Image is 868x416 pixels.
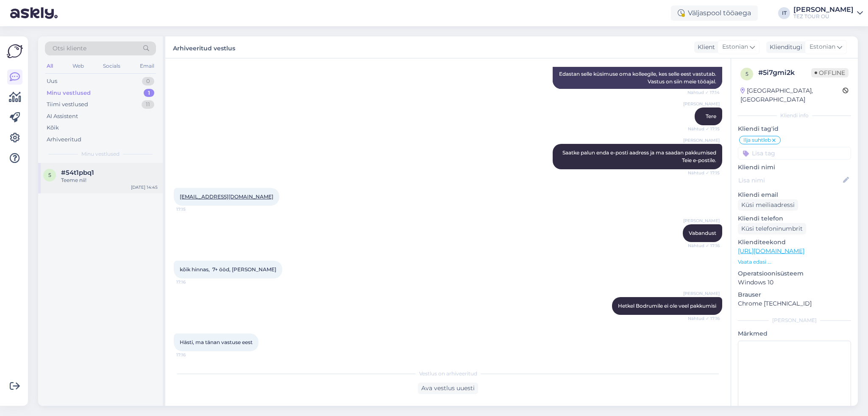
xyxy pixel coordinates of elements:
[793,6,854,13] div: [PERSON_NAME]
[738,214,851,223] p: Kliendi telefon
[142,77,154,85] div: 0
[138,61,156,72] div: Email
[688,170,720,176] span: Nähtud ✓ 17:15
[180,193,273,200] a: [EMAIL_ADDRESS][DOMAIN_NAME]
[688,242,720,249] span: Nähtud ✓ 17:16
[81,150,120,158] span: Minu vestlused
[688,126,720,132] span: Nähtud ✓ 17:15
[47,77,57,85] div: Uus
[738,238,851,247] p: Klienditeekond
[683,101,720,107] span: [PERSON_NAME]
[53,44,86,53] span: Otsi kliente
[738,269,851,278] p: Operatsioonisüsteem
[738,124,851,133] p: Kliendi tag'id
[144,89,154,97] div: 1
[180,339,253,345] span: Hästi, ma tänan vastuse eest
[689,230,716,236] span: Vabandust
[61,176,158,184] div: Teeme nii!
[738,163,851,172] p: Kliendi nimi
[810,42,835,52] span: Estonian
[180,266,276,273] span: kõik hinnas, 7+ ööd, [PERSON_NAME]
[738,299,851,308] p: Chrome [TECHNICAL_ID]
[706,113,716,119] span: Tere
[722,42,748,52] span: Estonian
[671,6,758,21] div: Väljaspool tööaega
[793,6,863,20] a: [PERSON_NAME]TEZ TOUR OÜ
[176,206,208,212] span: 17:15
[738,247,804,255] a: [URL][DOMAIN_NAME]
[738,258,851,266] p: Vaata edasi ...
[688,315,720,322] span: Nähtud ✓ 17:16
[738,190,851,199] p: Kliendi email
[176,279,208,285] span: 17:16
[47,135,81,144] div: Arhiveeritud
[743,138,771,143] span: Ilja suhtleb
[738,112,851,119] div: Kliendi info
[746,71,748,77] span: 5
[47,124,59,132] div: Kõik
[418,383,478,394] div: Ava vestlus uuesti
[758,68,811,78] div: # 5i7gmi2k
[47,112,78,121] div: AI Assistent
[738,147,851,160] input: Lisa tag
[131,184,158,190] div: [DATE] 14:45
[101,61,122,72] div: Socials
[48,172,51,178] span: 5
[419,370,477,377] span: Vestlus on arhiveeritud
[778,7,790,19] div: IT
[618,303,716,309] span: Hetkel Bodrumile ei ole veel pakkumisi
[553,67,722,89] div: Edastan selle küsimuse oma kolleegile, kes selle eest vastutab. Vastus on siin meie tööajal.
[47,89,91,97] div: Minu vestlused
[811,68,849,77] span: Offline
[738,199,798,211] div: Küsi meiliaadressi
[740,86,843,104] div: [GEOGRAPHIC_DATA], [GEOGRAPHIC_DATA]
[738,223,806,234] div: Küsi telefoninumbrit
[562,149,718,163] span: Saatke palun enda e-posti aadress ja ma saadan pakkumised Teie e-postile.
[738,278,851,287] p: Windows 10
[738,290,851,299] p: Brauser
[683,137,720,143] span: [PERSON_NAME]
[738,317,851,324] div: [PERSON_NAME]
[738,329,851,338] p: Märkmed
[738,176,841,185] input: Lisa nimi
[176,352,208,358] span: 17:16
[766,43,802,52] div: Klienditugi
[687,89,720,96] span: Nähtud ✓ 17:14
[47,100,88,109] div: Tiimi vestlused
[7,43,23,59] img: Askly Logo
[45,61,55,72] div: All
[694,43,715,52] div: Klient
[142,100,154,109] div: 11
[61,169,94,176] span: #54t1pbq1
[793,13,854,20] div: TEZ TOUR OÜ
[683,290,720,297] span: [PERSON_NAME]
[71,61,86,72] div: Web
[173,41,235,53] label: Arhiveeritud vestlus
[683,218,720,224] span: [PERSON_NAME]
